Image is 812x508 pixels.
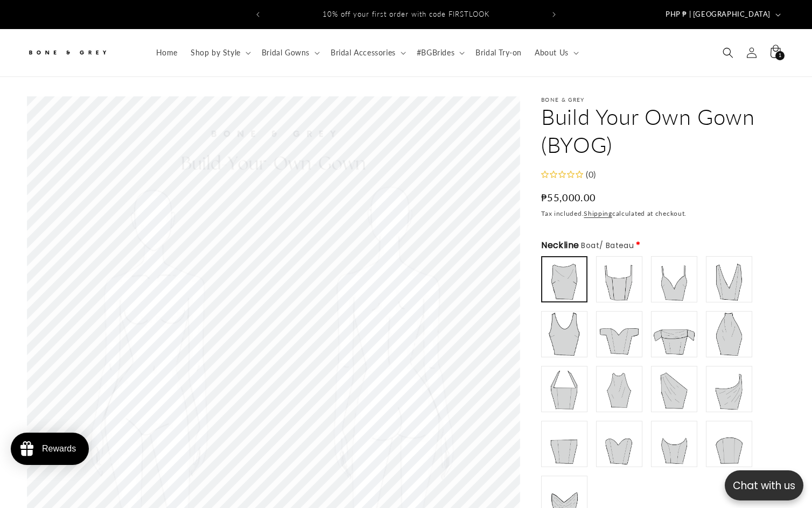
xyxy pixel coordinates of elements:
[184,41,255,64] summary: Shop by Style
[191,48,241,58] span: Shop by Style
[156,48,178,58] span: Home
[528,41,583,64] summary: About Us
[708,422,751,465] img: https://cdn.shopify.com/s/files/1/0750/3832/7081/files/crescent_strapless_82f07324-8705-4873-92d2...
[653,368,696,411] img: https://cdn.shopify.com/s/files/1/0750/3832/7081/files/asymmetric_thick_aca1e7e1-7e80-4ab6-9dbb-1...
[725,470,803,500] button: Open chatbox
[653,313,696,356] img: https://cdn.shopify.com/s/files/1/0750/3832/7081/files/off-shoulder_straight_69b741a5-1f6f-40ba-9...
[542,4,566,25] button: Next announcement
[541,208,785,219] div: Tax included. calculated at checkout.
[725,478,803,493] p: Chat with us
[659,4,785,25] button: PHP ₱ | [GEOGRAPHIC_DATA]
[469,41,528,64] a: Bridal Try-on
[324,41,410,64] summary: Bridal Accessories
[150,41,184,64] a: Home
[541,96,785,103] p: Bone & Grey
[410,41,469,64] summary: #BGBrides
[42,444,76,454] div: Rewards
[262,48,310,58] span: Bridal Gowns
[598,313,641,356] img: https://cdn.shopify.com/s/files/1/0750/3832/7081/files/off-shoulder_sweetheart_1bdca986-a4a1-4613...
[23,40,139,66] a: Bone and Grey Bridal
[708,258,751,301] img: https://cdn.shopify.com/s/files/1/0750/3832/7081/files/v-neck_thick_straps_d2901628-028e-49ea-b62...
[583,167,596,182] div: (0)
[246,4,270,25] button: Previous announcement
[598,258,641,301] img: https://cdn.shopify.com/s/files/1/0750/3832/7081/files/square_7e0562ac-aecd-41ee-8590-69b11575ecc...
[543,313,586,356] img: https://cdn.shopify.com/s/files/1/0750/3832/7081/files/round_neck.png?v=1756872555
[541,239,634,252] span: Neckline
[27,44,108,61] img: Bone and Grey Bridal
[581,240,634,251] span: Boat/ Bateau
[541,103,785,159] h1: Build Your Own Gown (BYOG)
[708,368,751,411] img: https://cdn.shopify.com/s/files/1/0750/3832/7081/files/asymmetric_thin_a5500f79-df9c-4d9e-8e7b-99...
[653,258,696,301] img: https://cdn.shopify.com/s/files/1/0750/3832/7081/files/v_neck_thin_straps_4722d919-4ab4-454d-8566...
[598,422,641,465] img: https://cdn.shopify.com/s/files/1/0750/3832/7081/files/sweetheart_strapless_7aea53ca-b593-4872-9c...
[666,9,771,20] span: PHP ₱ | [GEOGRAPHIC_DATA]
[543,258,585,300] img: https://cdn.shopify.com/s/files/1/0750/3832/7081/files/boat_neck_e90dd235-88bb-46b2-8369-a1b9d139...
[779,51,782,60] span: 1
[323,10,489,18] span: 10% off your first order with code FIRSTLOOK
[331,48,396,58] span: Bridal Accessories
[543,422,586,465] img: https://cdn.shopify.com/s/files/1/0750/3832/7081/files/straight_strapless_18c662df-be54-47ef-b3bf...
[716,41,740,65] summary: Search
[543,368,586,411] img: https://cdn.shopify.com/s/files/1/0750/3832/7081/files/halter_straight_f0d600c4-90f4-4503-a970-e6...
[255,41,324,64] summary: Bridal Gowns
[541,190,596,205] span: ₱55,000.00
[535,48,569,58] span: About Us
[708,313,751,356] img: https://cdn.shopify.com/s/files/1/0750/3832/7081/files/high_neck.png?v=1756803384
[598,368,641,411] img: https://cdn.shopify.com/s/files/1/0750/3832/7081/files/halter.png?v=1756872993
[417,48,454,58] span: #BGBrides
[653,422,696,465] img: https://cdn.shopify.com/s/files/1/0750/3832/7081/files/cateye_scoop_30b75c68-d5e8-4bfa-8763-e7190...
[584,209,612,217] a: Shipping
[475,48,522,58] span: Bridal Try-on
